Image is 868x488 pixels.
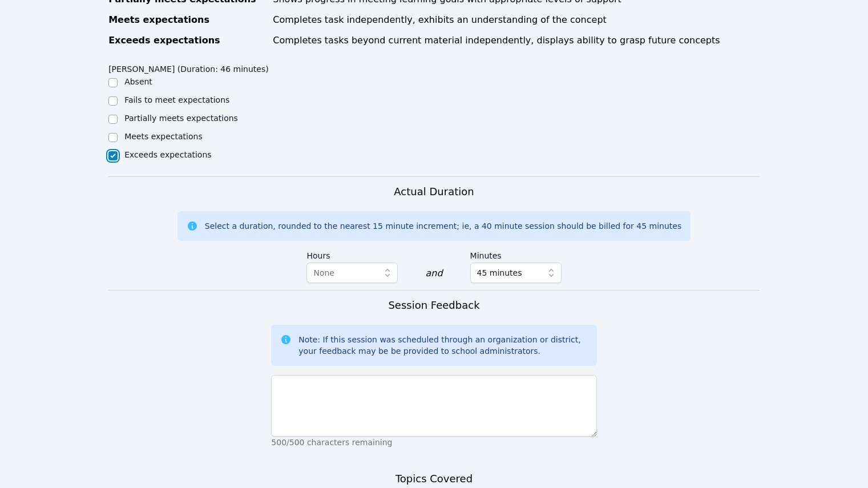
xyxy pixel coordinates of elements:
[124,114,238,123] label: Partially meets expectations
[108,13,266,27] div: Meets expectations
[124,95,229,104] label: Fails to meet expectations
[394,184,474,200] h3: Actual Duration
[271,437,596,448] p: 500/500 characters remaining
[124,132,203,141] label: Meets expectations
[124,77,152,86] label: Absent
[273,13,760,27] div: Completes task independently, exhibits an understanding of the concept
[470,245,562,263] label: Minutes
[477,266,522,280] span: 45 minutes
[205,220,681,232] div: Select a duration, rounded to the nearest 15 minute increment; ie, a 40 minute session should be ...
[306,245,398,263] label: Hours
[395,471,473,487] h3: Topics Covered
[425,267,442,280] div: and
[306,263,398,283] button: None
[108,59,269,76] legend: [PERSON_NAME] (Duration: 46 minutes)
[313,268,334,277] span: None
[298,334,587,357] div: Note: If this session was scheduled through an organization or district, your feedback may be be ...
[470,263,562,283] button: 45 minutes
[273,34,760,47] div: Completes tasks beyond current material independently, displays ability to grasp future concepts
[108,34,266,47] div: Exceeds expectations
[388,297,479,313] h3: Session Feedback
[124,150,211,159] label: Exceeds expectations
